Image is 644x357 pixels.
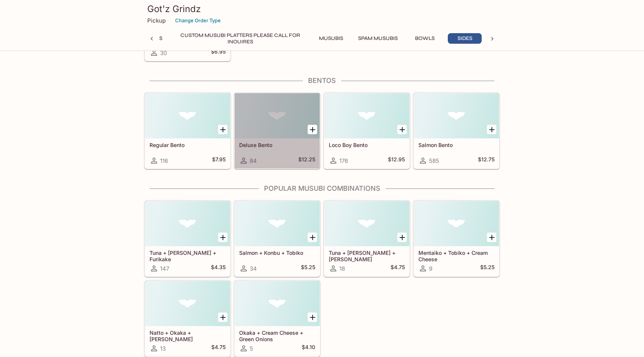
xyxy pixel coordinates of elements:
[218,233,227,242] button: Add Tuna + Takuan + Furikake
[308,313,317,322] button: Add Okaka + Cream Cheese + Green Onions
[235,201,320,246] div: Salmon + Konbu + Tobiko
[160,265,169,272] span: 147
[211,48,226,57] h5: $6.95
[418,250,494,262] h5: Mentaiko + Tobiko + Cream Cheese
[329,142,405,148] h5: Loco Boy Bento
[414,201,499,277] a: Mentaiko + Tobiko + Cream Cheese9$5.25
[414,93,499,138] div: Salmon Bento
[397,125,407,134] button: Add Loco Boy Bento
[160,345,166,352] span: 13
[354,33,402,44] button: Spam Musubis
[298,156,315,165] h5: $12.25
[408,33,442,44] button: Bowls
[388,156,405,165] h5: $12.95
[145,93,230,138] div: Regular Bento
[150,250,226,262] h5: Tuna + [PERSON_NAME] + Furikake
[324,201,409,246] div: Tuna + Kimchee + Takuan
[218,313,227,322] button: Add Natto + Okaka + Takuan
[145,93,230,169] a: Regular Bento116$7.95
[308,233,317,242] button: Add Salmon + Konbu + Tobiko
[234,201,320,277] a: Salmon + Konbu + Tobiko34$5.25
[429,265,432,272] span: 9
[414,93,499,169] a: Salmon Bento585$12.75
[418,142,494,148] h5: Salmon Bento
[302,344,315,353] h5: $4.10
[324,93,409,138] div: Loco Boy Bento
[234,93,320,169] a: Deluxe Bento84$12.25
[239,329,315,342] h5: Okaka + Cream Cheese + Green Onions
[239,250,315,256] h5: Salmon + Konbu + Tobiko
[145,281,230,326] div: Natto + Okaka + Takuan
[391,264,405,273] h5: $4.75
[308,125,317,134] button: Add Deluxe Bento
[160,49,167,57] span: 30
[329,250,405,262] h5: Tuna + [PERSON_NAME] + [PERSON_NAME]
[150,142,226,148] h5: Regular Bento
[324,201,410,277] a: Tuna + [PERSON_NAME] + [PERSON_NAME]18$4.75
[235,93,320,138] div: Deluxe Bento
[147,3,497,15] h3: Got'z Grindz
[339,265,345,272] span: 18
[414,201,499,246] div: Mentaiko + Tobiko + Cream Cheese
[211,264,226,273] h5: $4.35
[235,281,320,326] div: Okaka + Cream Cheese + Green Onions
[487,125,496,134] button: Add Salmon Bento
[160,157,168,164] span: 116
[172,15,224,26] button: Change Order Type
[144,184,500,193] h4: Popular Musubi Combinations
[448,33,482,44] button: Sides
[239,142,315,148] h5: Deluxe Bento
[429,157,439,164] span: 585
[480,264,494,273] h5: $5.25
[212,156,226,165] h5: $7.95
[211,344,226,353] h5: $4.75
[314,33,348,44] button: Musubis
[250,157,257,164] span: 84
[172,33,308,44] button: Custom Musubi Platters PLEASE CALL FOR INQUIRES
[250,345,253,352] span: 5
[487,233,496,242] button: Add Mentaiko + Tobiko + Cream Cheese
[145,201,230,277] a: Tuna + [PERSON_NAME] + Furikake147$4.35
[301,264,315,273] h5: $5.25
[150,329,226,342] h5: Natto + Okaka + [PERSON_NAME]
[250,265,257,272] span: 34
[144,77,500,85] h4: Bentos
[145,280,230,357] a: Natto + Okaka + [PERSON_NAME]13$4.75
[324,93,410,169] a: Loco Boy Bento176$12.95
[218,125,227,134] button: Add Regular Bento
[145,201,230,246] div: Tuna + Takuan + Furikake
[339,157,348,164] span: 176
[147,17,166,24] p: Pickup
[478,156,494,165] h5: $12.75
[397,233,407,242] button: Add Tuna + Kimchee + Takuan
[234,280,320,357] a: Okaka + Cream Cheese + Green Onions5$4.10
